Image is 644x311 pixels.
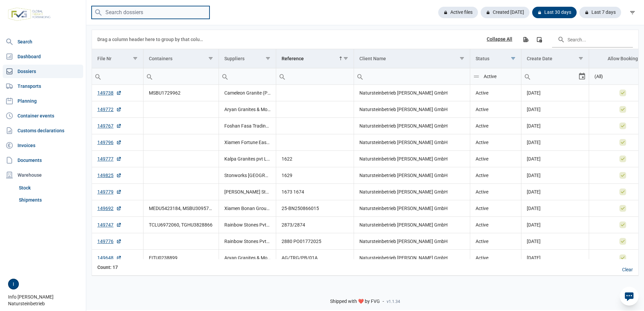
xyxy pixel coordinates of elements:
[527,189,541,195] span: [DATE]
[470,85,521,101] td: Active
[143,49,219,68] td: Column Containers
[487,36,512,42] div: Collapse All
[276,250,354,266] td: AG/TRG/PB/01A
[5,5,53,24] img: FVG - Global freight forwarding
[354,49,470,68] td: Column Client Name
[219,118,276,134] td: Foshan Fasa Trading Co., Ltd.
[579,7,621,18] div: Last 7 days
[521,68,534,84] div: Search box
[143,217,219,233] td: TCLU6972060, TGHU3828866
[3,35,83,48] a: Search
[219,200,276,217] td: Xiamen Bonan Group Co., Ltd.
[16,194,83,206] a: Shipments
[276,217,354,233] td: 2873/2874
[276,233,354,250] td: 2880 PO01772025
[470,184,521,200] td: Active
[470,233,521,250] td: Active
[470,217,521,233] td: Active
[219,49,276,68] td: Column Suppliers
[354,151,470,167] td: Natursteinbetrieb [PERSON_NAME] GmbH
[219,85,276,101] td: Cameleon Granite (PTY) Ltd.
[354,167,470,184] td: Natursteinbetrieb [PERSON_NAME] GmbH
[97,172,122,179] a: 149825
[208,56,213,61] span: Show filter options for column 'Containers'
[459,56,464,61] span: Show filter options for column 'Client Name'
[92,68,143,84] input: Filter cell
[3,168,83,182] div: Warehouse
[97,205,122,212] a: 149692
[3,109,83,123] a: Container events
[92,30,638,276] div: Data grid with 17 rows and 8 columns
[578,56,583,61] span: Show filter options for column 'Create Date'
[470,101,521,118] td: Active
[470,250,521,266] td: Active
[608,56,638,61] div: Allow Booking
[521,68,578,84] input: Filter cell
[143,85,219,101] td: MSBU1729962
[359,56,386,61] div: Client Name
[219,233,276,250] td: Rainbow Stones Pvt. Ltd.
[276,68,354,84] input: Filter cell
[143,68,219,84] input: Filter cell
[3,79,83,93] a: Transports
[521,49,589,68] td: Column Create Date
[8,279,19,289] button: I
[438,7,478,18] div: Active files
[97,106,122,113] a: 149772
[92,49,143,68] td: Column File Nr
[354,68,470,85] td: Filter cell
[3,50,83,63] a: Dashboard
[282,56,304,61] div: Reference
[470,200,521,217] td: Active
[143,68,219,85] td: Filter cell
[3,124,83,137] a: Customs declarations
[354,118,470,134] td: Natursteinbetrieb [PERSON_NAME] GmbH
[470,49,521,68] td: Column Status
[276,184,354,200] td: 1673 1674
[626,6,639,19] div: filter
[527,255,541,261] span: [DATE]
[97,238,122,245] a: 149776
[354,217,470,233] td: Natursteinbetrieb [PERSON_NAME] GmbH
[330,299,380,305] span: Shipped with ❤️ by FVG
[552,31,633,47] input: Search in the data grid
[533,33,545,45] div: Column Chooser
[97,123,122,129] a: 149767
[97,139,122,146] a: 149796
[354,134,470,151] td: Natursteinbetrieb [PERSON_NAME] GmbH
[527,239,541,244] span: [DATE]
[92,6,210,19] input: Search dossiers
[97,34,205,45] div: Drag a column header here to group by that column
[276,68,354,85] td: Filter cell
[276,200,354,217] td: 25-BN250866015
[511,56,516,61] span: Show filter options for column 'Status'
[219,184,276,200] td: [PERSON_NAME] Stones LLP
[97,254,122,261] a: 149648
[219,250,276,266] td: Aryan Granites & Monuments Pvt. Ltd.
[3,65,83,78] a: Dossiers
[578,68,586,84] div: Select
[224,56,245,61] div: Suppliers
[219,167,276,184] td: Stonworks [GEOGRAPHIC_DATA]
[276,151,354,167] td: 1622
[470,68,521,85] td: Filter cell
[219,68,276,85] td: Filter cell
[8,279,82,307] div: Info [PERSON_NAME] Natursteinbetrieb
[527,123,541,129] span: [DATE]
[97,264,138,271] div: File Nr Count: 17
[143,68,156,84] div: Search box
[476,56,489,61] div: Status
[16,182,83,194] a: Stock
[383,299,384,305] span: -
[265,56,270,61] span: Show filter options for column 'Suppliers'
[3,153,83,167] a: Documents
[276,68,288,84] div: Search box
[527,206,541,211] span: [DATE]
[470,134,521,151] td: Active
[92,68,104,84] div: Search box
[219,151,276,167] td: Kalpa Granites pvt Ltd
[276,167,354,184] td: 1629
[527,56,552,61] div: Create Date
[354,184,470,200] td: Natursteinbetrieb [PERSON_NAME] GmbH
